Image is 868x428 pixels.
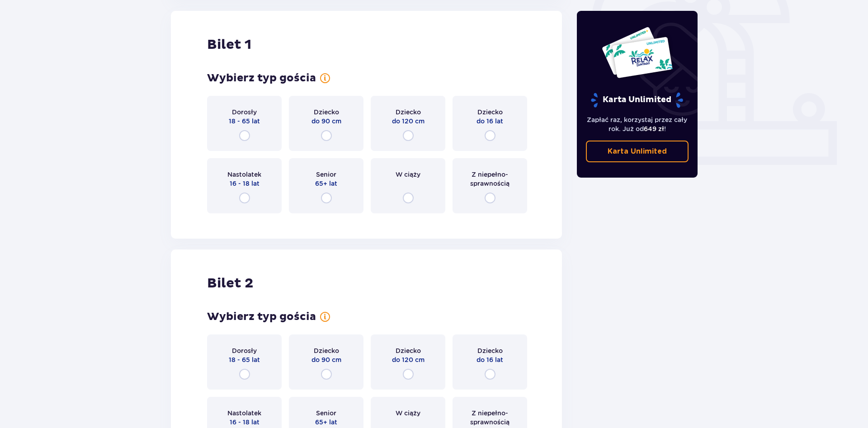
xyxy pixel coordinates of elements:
span: W ciąży [396,409,420,418]
span: do 16 lat [476,117,503,126]
span: W ciąży [396,170,420,179]
span: Dziecko [396,346,421,355]
span: Dorosły [232,108,257,117]
span: Dziecko [477,346,503,355]
h2: Bilet 2 [207,275,253,292]
p: Karta Unlimited [590,92,684,108]
span: Dziecko [477,108,503,117]
span: 18 - 65 lat [229,117,260,126]
span: 16 - 18 lat [230,179,259,188]
span: do 120 cm [392,355,425,364]
span: Dziecko [314,108,339,117]
span: Dziecko [396,108,421,117]
span: Senior [316,170,336,179]
span: Senior [316,409,336,418]
span: 18 - 65 lat [229,355,260,364]
p: Karta Unlimited [608,146,667,156]
h2: Bilet 1 [207,36,251,53]
span: Dorosły [232,346,257,355]
span: 16 - 18 lat [230,418,259,427]
p: Zapłać raz, korzystaj przez cały rok. Już od ! [586,115,689,133]
span: do 120 cm [392,117,425,126]
img: Dwie karty całoroczne do Suntago z napisem 'UNLIMITED RELAX', na białym tle z tropikalnymi liśćmi... [601,26,673,79]
span: Nastolatek [227,409,261,418]
span: 65+ lat [315,179,337,188]
h3: Wybierz typ gościa [207,71,316,85]
span: Nastolatek [227,170,261,179]
span: do 90 cm [311,117,341,126]
span: do 16 lat [476,355,503,364]
span: 65+ lat [315,418,337,427]
span: do 90 cm [311,355,341,364]
span: Z niepełno­sprawnością [461,409,519,427]
span: Dziecko [314,346,339,355]
a: Karta Unlimited [586,141,689,162]
h3: Wybierz typ gościa [207,310,316,324]
span: Z niepełno­sprawnością [461,170,519,188]
span: 649 zł [644,125,664,132]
